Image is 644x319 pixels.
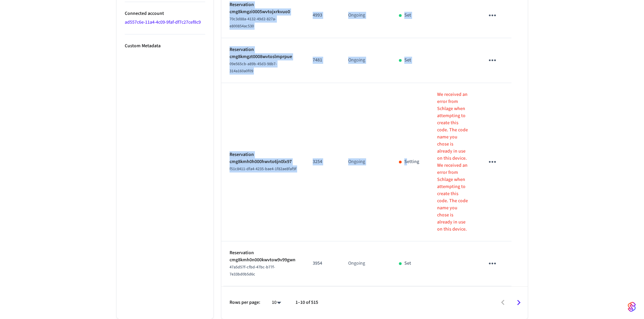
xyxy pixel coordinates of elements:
p: We received an error from Schlage when attempting to create this code. The code name you chose is... [437,162,468,233]
span: 47a5d57f-cfbd-47bc-b77f-7e33bd0b5d6c [230,264,275,277]
p: Custom Metadata [125,43,205,50]
p: Set [404,12,411,19]
td: Ongoing [340,83,391,241]
td: Ongoing [340,241,391,286]
p: Reservation cmg8kmh0h000hwvto6jn0lx97 [230,151,296,165]
p: Set [404,57,411,64]
p: 1–10 of 515 [295,299,318,306]
td: Ongoing [340,38,391,83]
p: Rows per page: [230,299,260,306]
p: 7481 [313,57,332,64]
p: 3954 [313,260,332,267]
p: 3254 [313,158,332,165]
button: Go to next page [511,295,527,311]
p: Connected account [125,10,205,17]
p: Reservation cmg8kmgzi0005wvtojxrkvuo0 [230,1,296,16]
p: We received an error from Schlage when attempting to create this code. The code name you chose is... [437,91,468,162]
img: SeamLogoGradient.69752ec5.svg [628,301,636,312]
p: Reservation cmg8kmgzt0008wvtoslmprpue [230,46,296,60]
span: f51c8411-dfa4-4235-bae4-1f82ae8faf9f [230,166,296,172]
span: 70c3d88a-4132-49d2-827a-e800854ac530 [230,16,276,29]
a: ad557c6e-11a4-4c09-9faf-df7c27cef8c9 [125,19,201,26]
p: 4993 [313,12,332,19]
span: 09e565cb-a89b-45d3-98b7-314a160a0f09 [230,61,277,74]
div: 10 [268,298,285,308]
p: Set [404,260,411,267]
p: Reservation cmg8kmh0n000kwvtow9v99gwn [230,249,296,264]
p: Setting [404,158,419,165]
